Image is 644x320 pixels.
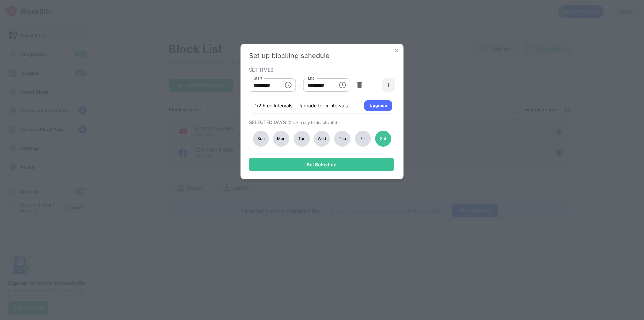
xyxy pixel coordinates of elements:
[298,81,300,89] div: -
[287,120,337,125] span: (Click a day to deactivate)
[375,131,391,147] div: Sat
[370,102,387,109] div: Upgrade
[273,131,289,147] div: Mon
[281,78,295,92] button: Choose time, selected time is 8:00 AM
[336,78,349,92] button: Choose time, selected time is 9:00 AM
[249,52,395,60] div: Set up blocking schedule
[307,162,336,167] div: Set Schedule
[334,131,351,147] div: Thu
[253,131,269,147] div: Sun
[255,102,348,109] div: 1/2 Free Intervals - Upgrade for 5 intervals
[293,131,310,147] div: Tue
[249,119,394,125] div: SELECTED DAYS
[254,75,262,81] label: Start
[308,75,315,81] label: End
[249,67,394,72] div: SET TIMES
[314,131,330,147] div: Wed
[355,131,371,147] div: Fri
[393,47,400,54] img: x-button.svg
